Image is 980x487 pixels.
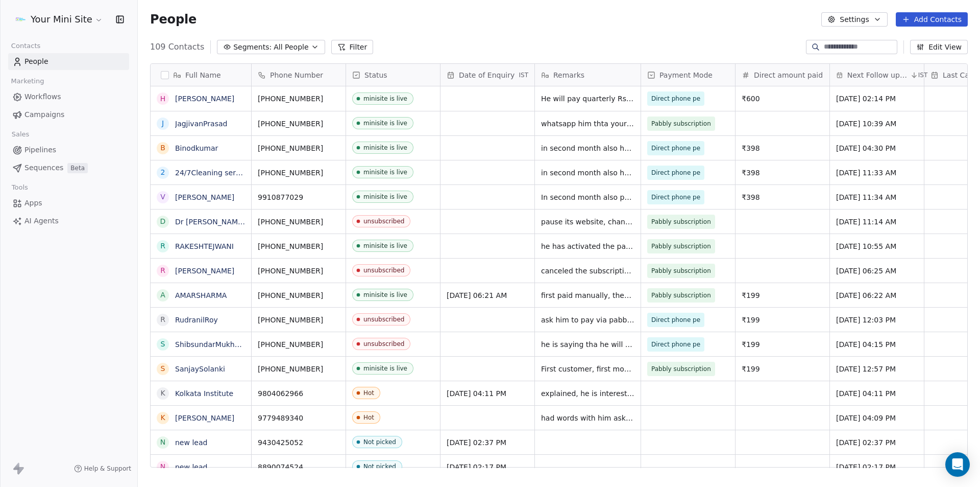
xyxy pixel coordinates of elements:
[541,217,634,227] span: pause its website, change [PERSON_NAME] unsubscribed and add in redirection website folder in swi...
[836,217,918,227] span: [DATE] 11:14 AM
[8,213,129,229] a: AI Agents
[175,414,234,422] a: [PERSON_NAME]
[541,339,634,350] span: he is saying tha he will after few days as on [DATE]
[836,241,918,251] span: [DATE] 10:55 AM
[175,144,218,152] a: Binodkumar
[742,290,823,300] span: ₹199
[160,216,166,227] div: D
[233,42,272,53] span: Segments:
[67,163,88,173] span: Beta
[258,241,339,251] span: [PHONE_NUMBER]
[175,120,227,128] a: JagjivanPrasad
[160,265,165,276] div: R
[7,180,32,195] span: Tools
[736,64,829,86] div: Direct amount paid
[24,216,59,226] span: AI Agents
[7,127,34,142] span: Sales
[836,339,918,350] span: [DATE] 04:15 PM
[830,64,924,86] div: Next Follow up dateIST
[258,339,339,350] span: [PHONE_NUMBER]
[363,95,407,102] div: minisite is live
[910,40,968,54] button: Edit View
[8,88,129,105] a: Workflows
[836,192,918,202] span: [DATE] 11:34 AM
[836,388,918,399] span: [DATE] 04:11 PM
[742,192,823,202] span: ₹398
[363,389,374,397] div: Hot
[659,70,713,80] span: Payment Mode
[447,437,528,448] span: [DATE] 02:37 PM
[258,192,339,202] span: 9910877029
[836,168,918,178] span: [DATE] 11:33 AM
[918,71,928,79] span: IST
[8,159,129,176] a: SequencesBeta
[541,315,634,325] span: ask him to pay via pabbly from next month
[161,167,165,178] div: 2
[651,143,700,153] span: Direct phone pe
[742,168,823,178] span: ₹398
[24,109,64,120] span: Campaigns
[258,437,339,448] span: 9430425052
[541,168,634,178] span: in second month also he paid manually, but he will activate subscription in next month
[651,94,700,104] span: Direct phone pe
[363,414,374,421] div: Hot
[151,86,252,468] div: grid
[363,242,407,249] div: minisite is live
[651,266,711,276] span: Pabbly subscription
[160,412,165,423] div: K
[74,465,131,473] a: Help & Support
[175,438,207,447] a: new lead
[258,364,339,374] span: [PHONE_NUMBER]
[258,266,339,276] span: [PHONE_NUMBER]
[896,12,968,27] button: Add Contacts
[161,339,165,350] div: S
[651,168,700,178] span: Direct phone pe
[258,315,339,325] span: [PHONE_NUMBER]
[175,169,254,177] a: 24/7Cleaning services
[84,465,131,473] span: Help & Support
[519,71,528,79] span: IST
[175,218,245,226] a: Dr [PERSON_NAME]
[836,143,918,153] span: [DATE] 04:30 PM
[836,413,918,423] span: [DATE] 04:09 PM
[258,168,339,178] span: [PHONE_NUMBER]
[651,192,700,202] span: Direct phone pe
[160,388,165,399] div: K
[651,119,711,129] span: Pabbly subscription
[160,143,165,153] div: B
[742,339,823,350] span: ₹199
[8,53,129,70] a: People
[651,217,711,227] span: Pabbly subscription
[24,145,56,155] span: Pipelines
[363,291,407,298] div: minisite is live
[754,70,823,80] span: Direct amount paid
[364,70,387,80] span: Status
[641,64,735,86] div: Payment Mode
[651,290,711,300] span: Pabbly subscription
[836,94,918,104] span: [DATE] 02:14 PM
[270,70,323,80] span: Phone Number
[836,266,918,276] span: [DATE] 06:25 AM
[175,193,234,201] a: [PERSON_NAME]
[162,118,164,129] div: J
[175,291,227,299] a: AMARSHARMA
[150,12,197,27] span: People
[258,290,339,300] span: [PHONE_NUMBER]
[160,437,165,448] div: n
[175,340,270,349] a: ShibsundarMukhopadhyay
[258,143,339,153] span: [PHONE_NUMBER]
[24,163,63,173] span: Sequences
[742,364,823,374] span: ₹199
[363,267,404,274] div: unsubscribed
[541,290,634,300] span: first paid manually, then subcription activated on [DATE]
[363,218,404,225] div: unsubscribed
[151,64,251,86] div: Full Name
[24,91,61,102] span: Workflows
[440,64,534,86] div: Date of EnquiryIST
[541,192,634,202] span: In second month also paid manually rs 199, ask him to subsribe next month.
[742,94,823,104] span: ₹600
[541,388,634,399] span: explained, he is interested
[836,315,918,325] span: [DATE] 12:03 PM
[175,365,225,373] a: SanjaySolanki
[160,94,166,104] div: H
